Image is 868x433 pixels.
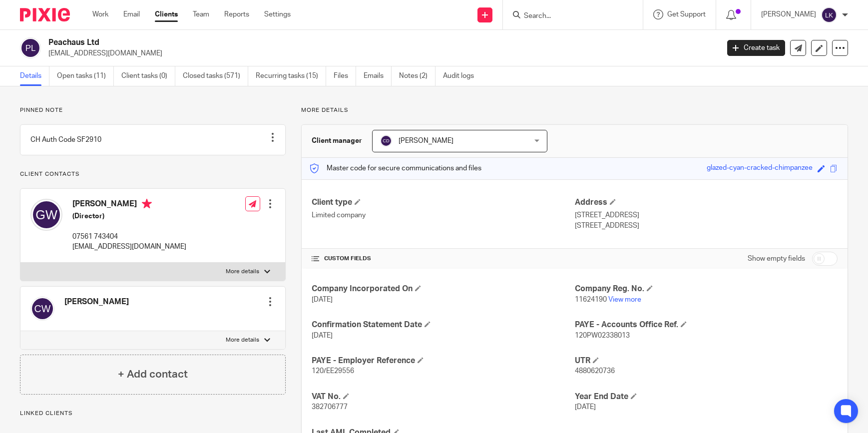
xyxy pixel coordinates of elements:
[57,66,114,86] a: Open tasks (11)
[312,255,574,263] h4: CUSTOM FIELDS
[48,37,579,48] h2: Peachaus Ltd
[193,9,209,19] a: Team
[20,410,286,418] p: Linked clients
[575,404,596,411] span: [DATE]
[575,210,838,220] p: [STREET_ADDRESS]
[312,356,574,366] h4: PAYE - Employer Reference
[312,197,574,208] h4: Client type
[20,37,41,58] img: svg%3E
[312,368,354,375] span: 120/EE29556
[312,392,574,402] h4: VAT No.
[72,199,186,211] h4: [PERSON_NAME]
[48,48,712,58] p: [EMAIL_ADDRESS][DOMAIN_NAME]
[224,9,249,19] a: Reports
[20,66,49,86] a: Details
[667,11,706,18] span: Get Support
[575,197,838,208] h4: Address
[399,66,435,86] a: Notes (2)
[155,9,178,19] a: Clients
[309,163,481,173] p: Master code for secure communications and files
[312,136,362,146] h3: Client manager
[575,296,607,303] span: 11624190
[608,296,641,303] a: View more
[707,163,813,174] div: glazed-cyan-cracked-chimpanzee
[20,170,286,178] p: Client contacts
[575,332,630,339] span: 120PW02338013
[64,297,129,307] h4: [PERSON_NAME]
[443,66,481,86] a: Audit logs
[30,297,54,321] img: svg%3E
[575,284,838,294] h4: Company Reg. No.
[226,336,259,344] p: More details
[256,66,326,86] a: Recurring tasks (15)
[575,221,838,231] p: [STREET_ADDRESS]
[575,368,615,375] span: 4880620736
[312,210,574,220] p: Limited company
[364,66,392,86] a: Emails
[748,254,805,264] label: Show empty fields
[142,199,152,209] i: Primary
[312,284,574,294] h4: Company Incorporated On
[380,135,392,147] img: svg%3E
[72,242,186,252] p: [EMAIL_ADDRESS][DOMAIN_NAME]
[575,392,838,402] h4: Year End Date
[123,9,140,19] a: Email
[72,232,186,242] p: 07561 743404
[312,332,333,339] span: [DATE]
[118,367,188,382] h4: + Add contact
[399,137,453,144] span: [PERSON_NAME]
[821,7,837,23] img: svg%3E
[575,320,838,330] h4: PAYE - Accounts Office Ref.
[121,66,175,86] a: Client tasks (0)
[312,404,348,411] span: 382706777
[72,211,186,221] h5: (Director)
[92,9,108,19] a: Work
[761,9,816,19] p: [PERSON_NAME]
[20,8,70,21] img: Pixie
[226,268,259,276] p: More details
[20,106,286,114] p: Pinned note
[183,66,248,86] a: Closed tasks (571)
[334,66,356,86] a: Files
[727,40,785,56] a: Create task
[301,106,848,114] p: More details
[523,12,613,21] input: Search
[264,9,291,19] a: Settings
[30,199,62,231] img: svg%3E
[312,296,333,303] span: [DATE]
[575,356,838,366] h4: UTR
[312,320,574,330] h4: Confirmation Statement Date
